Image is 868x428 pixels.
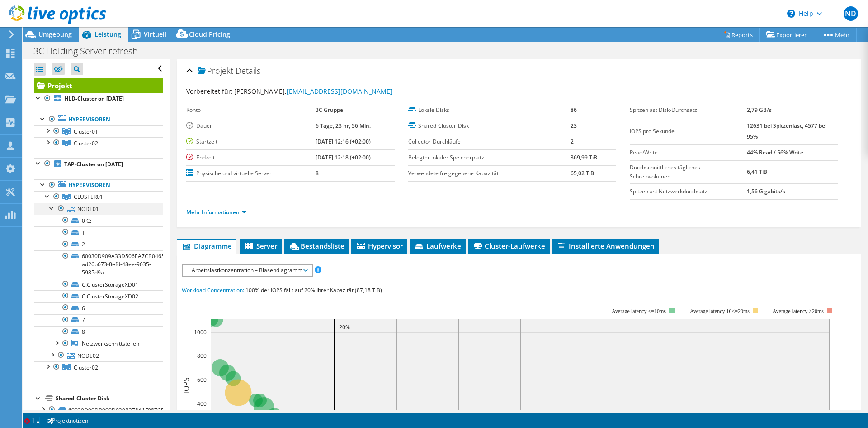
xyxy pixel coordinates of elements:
[34,226,163,238] a: 1
[234,87,392,96] span: [PERSON_NAME],
[408,169,571,178] label: Verwendete freigegebene Kapazität
[34,179,163,191] a: Hypervisoren
[571,154,597,161] b: 369,99 TiB
[34,93,163,105] a: HLD-Cluster on [DATE]
[571,122,577,130] b: 23
[339,323,350,331] text: 20%
[773,308,824,314] text: Average latency >20ms
[144,30,166,38] span: Virtuell
[316,169,319,177] b: 8
[187,265,307,276] span: Arbeitslastkonzentration – Blasendiagramm
[612,308,666,314] tspan: Average latency <=10ms
[34,191,163,203] a: CLUSTER01
[787,10,795,18] svg: \n
[197,352,207,360] text: 800
[56,393,163,404] div: Shared-Cluster-Disk
[197,400,207,408] text: 400
[356,241,403,250] span: Hypervisor
[194,328,207,336] text: 1000
[74,364,98,371] span: Cluster02
[29,46,152,56] h1: 3C Holding Server refresh
[198,67,233,76] span: Projekt
[186,87,233,96] label: Vorbereitet für:
[24,417,40,424] a: 1
[747,122,826,140] b: 12631 bei Spitzenlast, 4577 bei 95%
[34,137,163,149] a: Cluster02
[288,241,344,250] span: Bestandsliste
[186,153,316,162] label: Endzeit
[34,279,163,290] a: C:ClusterStorageXD01
[186,121,316,130] label: Dauer
[747,106,772,114] b: 2,79 GB/s
[408,106,571,115] label: Lokale Disks
[844,6,858,21] span: ND
[181,377,191,393] text: IOPS
[408,121,571,130] label: Shared-Cluster-Disk
[630,187,746,196] label: Spitzenlast Netzwerkdurchsatz
[34,158,163,170] a: TAP-Cluster on [DATE]
[34,314,163,326] a: 7
[759,28,815,42] a: Exportieren
[34,290,163,302] a: C:ClusterStorageXD02
[34,114,163,125] a: Hypervisoren
[287,87,392,96] a: [EMAIL_ADDRESS][DOMAIN_NAME]
[408,153,571,162] label: Belegter lokaler Speicherplatz
[197,376,207,384] text: 600
[316,154,371,161] b: [DATE] 12:18 (+02:00)
[34,338,163,350] a: Netzwerkschnittstellen
[630,106,746,115] label: Spitzenlast Disk-Durchsatz
[557,241,655,250] span: Installierte Anwendungen
[34,215,163,226] a: 0 C:
[39,415,94,426] a: Projektnotizen
[236,65,260,76] span: Details
[34,350,163,361] a: NODE02
[186,106,316,115] label: Konto
[74,128,98,135] span: Cluster01
[34,250,163,279] a: 60030D909A33D506EA7CB04651940CC1-ad26b673-8efd-48ee-9635-5985d9a
[472,241,545,250] span: Cluster-Laufwerke
[571,106,577,114] b: 86
[34,239,163,250] a: 2
[316,138,371,145] b: [DATE] 12:16 (+02:00)
[717,28,760,42] a: Reports
[630,148,746,157] label: Read/Write
[34,302,163,314] a: 6
[64,160,123,168] b: TAP-Cluster on [DATE]
[244,241,277,250] span: Server
[34,361,163,373] a: Cluster02
[34,404,163,424] a: 60030D90DB990D030B378A1F087CEA64-ab0a61d2-b835-497
[189,30,230,38] span: Cloud Pricing
[815,28,857,42] a: Mehr
[186,169,316,178] label: Physische und virtuelle Server
[245,286,382,294] span: 100% der IOPS fällt auf 20% Ihrer Kapazität (87,18 TiB)
[38,30,72,38] span: Umgebung
[747,149,803,156] b: 44% Read / 56% Write
[414,241,461,250] span: Laufwerke
[316,106,343,114] b: 3C Gruppe
[34,326,163,338] a: 8
[747,188,785,195] b: 1,56 Gigabits/s
[34,78,163,93] a: Projekt
[74,193,103,201] span: CLUSTER01
[630,163,746,181] label: Durchschnittliches tägliches Schreibvolumen
[74,139,98,147] span: Cluster02
[34,125,163,137] a: Cluster01
[571,138,574,145] b: 2
[94,30,121,38] span: Leistung
[182,241,232,250] span: Diagramme
[316,122,371,130] b: 6 Tage, 23 hr, 56 Min.
[64,95,124,102] b: HLD-Cluster on [DATE]
[690,308,750,314] tspan: Average latency 10<=20ms
[34,203,163,215] a: NODE01
[571,169,594,177] b: 65,02 TiB
[182,286,244,294] span: Workload Concentration:
[186,208,246,216] a: Mehr Informationen
[747,168,767,176] b: 6,41 TiB
[630,127,746,136] label: IOPS pro Sekunde
[186,137,316,146] label: Startzeit
[408,137,571,146] label: Collector-Durchläufe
